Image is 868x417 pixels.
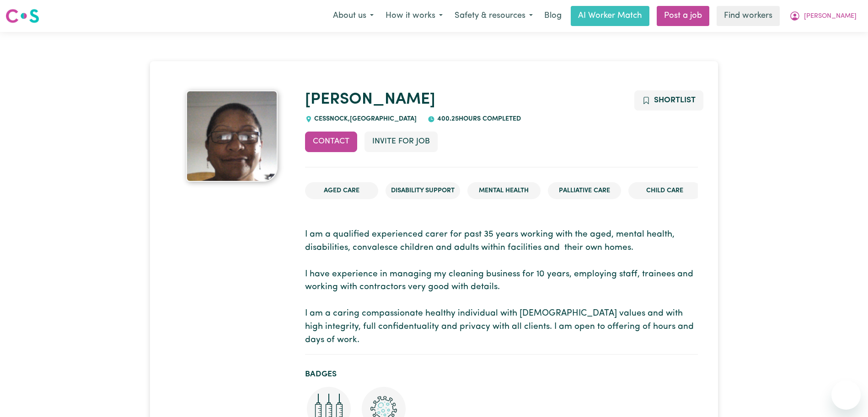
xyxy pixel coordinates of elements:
[327,6,380,26] button: About us
[386,182,460,200] li: Disability Support
[634,90,703,111] button: Add to shortlist
[571,6,649,26] a: AI Worker Match
[380,6,449,26] button: How it works
[539,6,567,26] a: Blog
[305,228,698,347] p: I am a qualified experienced carer for past 35 years working with the aged, mental health, disabi...
[305,369,698,379] h2: Badges
[170,90,294,182] a: Betty's profile picture'
[783,6,863,26] button: My Account
[364,132,438,152] button: Invite for Job
[312,116,417,122] span: CESSNOCK , [GEOGRAPHIC_DATA]
[305,92,435,108] a: [PERSON_NAME]
[467,182,541,200] li: Mental Health
[804,11,857,21] span: [PERSON_NAME]
[831,380,861,410] iframe: Button to launch messaging window
[5,5,39,26] a: Careseekers logo
[435,116,521,122] span: 400.25 hours completed
[654,96,696,104] span: Shortlist
[628,182,702,200] li: Child care
[5,8,39,24] img: Careseekers logo
[657,6,709,26] a: Post a job
[717,6,780,26] a: Find workers
[305,132,357,152] button: Contact
[305,182,378,200] li: Aged Care
[548,182,621,200] li: Palliative care
[186,90,278,182] img: Betty
[449,6,539,26] button: Safety & resources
